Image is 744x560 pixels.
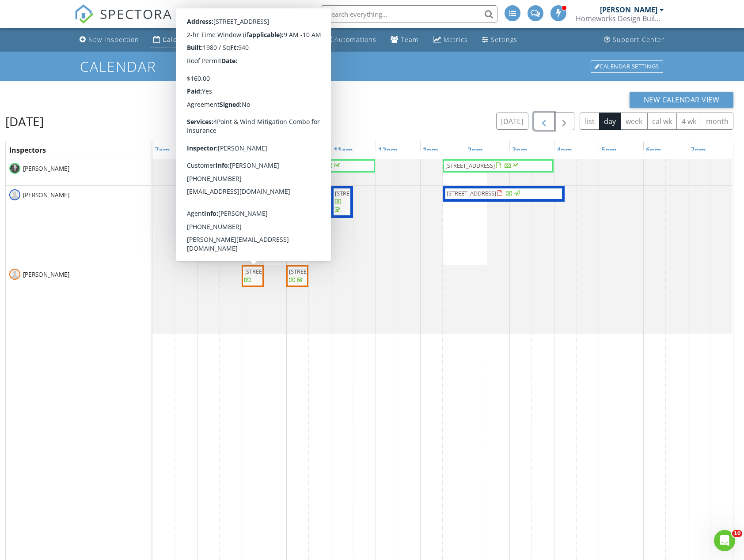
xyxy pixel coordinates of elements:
[197,143,217,157] a: 8am
[21,191,71,199] span: [PERSON_NAME]
[732,530,742,537] span: 10
[9,145,46,155] span: Inspectors
[599,143,619,157] a: 5pm
[590,60,664,74] a: Calendar Settings
[204,32,257,48] a: Dashboard
[445,162,495,169] span: [STREET_ADDRESS]
[496,113,528,130] button: [DATE]
[401,35,419,44] div: Team
[491,35,517,44] div: Settings
[74,12,172,30] a: SPECTORA
[465,143,485,157] a: 2pm
[647,113,677,130] button: cal wk
[444,35,468,44] div: Metrics
[554,112,575,130] button: Next day
[676,113,701,130] button: 4 wk
[74,4,94,24] img: The Best Home Inspection Software - Spectora
[421,143,440,157] a: 1pm
[600,32,668,48] a: Support Center
[5,113,44,130] h2: [DATE]
[534,112,554,130] button: Previous day
[591,60,663,73] div: Calendar Settings
[242,143,262,157] a: 9am
[688,143,708,157] a: 7pm
[334,35,376,44] div: Automations
[554,143,574,157] a: 4pm
[580,113,600,130] button: list
[80,59,664,74] h1: Calendar
[321,5,497,23] input: Search everything...
[429,32,471,48] a: Metrics
[331,143,355,157] a: 11am
[289,267,338,275] span: [STREET_ADDRESS]
[150,32,197,48] a: Calendar
[613,35,664,44] div: Support Center
[217,35,254,44] div: Dashboard
[9,189,20,200] img: default-user-f0147aede5fd5fa78ca7ade42f37bd4542148d508eef1c3d3ea960f66861d68b.jpg
[244,267,294,275] span: [STREET_ADDRESS]
[714,530,735,551] iframe: Intercom live chat
[335,189,384,197] span: [STREET_ADDRESS]
[478,32,521,48] a: Settings
[447,189,496,197] span: [STREET_ADDRESS]
[267,162,316,169] span: [STREET_ADDRESS]
[644,143,664,157] a: 6pm
[630,92,734,108] button: New Calendar View
[387,32,422,48] a: Team
[152,143,172,157] a: 7am
[100,4,172,23] span: SPECTORA
[278,35,310,44] div: Payments
[510,143,530,157] a: 3pm
[376,143,400,157] a: 12pm
[321,32,380,48] a: Automations (Advanced)
[600,5,657,14] div: [PERSON_NAME]
[576,14,664,23] div: Homeworks Design Build Inspect, Inc.
[88,35,139,44] div: New Inspection
[9,163,20,174] img: img2612.jpg
[76,32,143,48] a: New Inspection
[9,269,20,280] img: default-user-f0147aede5fd5fa78ca7ade42f37bd4542148d508eef1c3d3ea960f66861d68b.jpg
[21,270,71,279] span: [PERSON_NAME]
[21,164,71,173] span: [PERSON_NAME]
[599,113,621,130] button: day
[264,32,314,48] a: Payments
[701,113,733,130] button: month
[163,35,193,44] div: Calendar
[621,113,648,130] button: week
[287,143,311,157] a: 10am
